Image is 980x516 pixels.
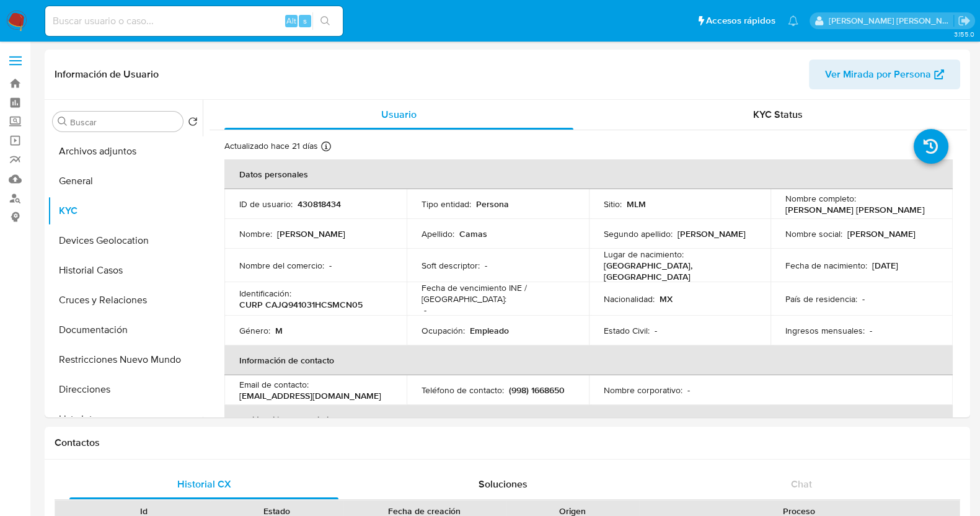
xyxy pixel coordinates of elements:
p: [PERSON_NAME] [277,228,345,239]
p: Nombre : [239,228,272,239]
p: [GEOGRAPHIC_DATA], [GEOGRAPHIC_DATA] [604,260,751,282]
p: [PERSON_NAME] [847,228,916,239]
p: CURP CAJQ941031HCSMCN05 [239,299,363,310]
p: Género : [239,325,270,336]
button: Lista Interna [48,404,203,434]
span: Accesos rápidos [706,14,775,27]
p: Persona [476,198,509,210]
p: País de residencia : [785,293,857,305]
button: Historial Casos [48,256,203,285]
p: baltazar.cabreradupeyron@mercadolibre.com.mx [829,15,954,27]
p: [PERSON_NAME] [678,228,746,239]
span: Soluciones [479,477,528,491]
span: Ver Mirada por Persona [825,60,931,89]
p: Teléfono de contacto : [422,385,504,396]
p: Empleado [470,325,509,336]
p: Nombre corporativo : [604,385,682,396]
button: Devices Geolocation [48,226,203,256]
p: Actualizado hace 21 días [224,140,318,152]
p: - [687,385,690,396]
p: ID de usuario : [239,198,293,210]
button: Ver Mirada por Persona [809,60,960,89]
p: Estado Civil : [604,325,650,336]
button: Cruces y Relaciones [48,285,203,315]
button: KYC [48,196,203,226]
p: - [655,325,657,336]
button: General [48,166,203,196]
a: Notificaciones [788,16,798,26]
p: Sitio : [604,198,622,210]
p: Lugar de nacimiento : [604,249,684,260]
span: s [303,15,307,27]
p: Nombre del comercio : [239,260,324,271]
p: Ocupación : [422,325,465,336]
p: Apellido : [422,228,454,239]
p: - [329,260,332,271]
p: Fecha de vencimiento INE / [GEOGRAPHIC_DATA] : [422,282,574,305]
button: Direcciones [48,375,203,404]
p: Ingresos mensuales : [785,325,865,336]
button: Buscar [58,117,68,127]
button: Documentación [48,315,203,345]
p: Segundo apellido : [604,228,673,239]
th: Información de contacto [224,345,953,375]
p: [DATE] [872,260,898,271]
p: Identificación : [239,288,291,299]
button: Restricciones Nuevo Mundo [48,345,203,375]
p: MX [660,293,673,305]
p: - [424,305,426,316]
p: Email de contacto : [239,379,309,390]
input: Buscar usuario o caso... [45,13,343,29]
p: MLM [627,198,646,210]
p: Nombre social : [785,228,842,239]
button: Archivos adjuntos [48,136,203,166]
p: [PERSON_NAME] [PERSON_NAME] [785,204,924,215]
span: Historial CX [177,477,231,491]
p: Tipo entidad : [422,198,471,210]
p: (998) 1668650 [509,385,565,396]
input: Buscar [70,117,178,128]
p: - [862,293,865,305]
span: Chat [791,477,812,491]
p: M [275,325,283,336]
p: - [870,325,872,336]
button: search-icon [312,12,338,30]
span: KYC Status [753,107,803,122]
h1: Información de Usuario [55,68,159,81]
p: 430818434 [298,198,341,210]
p: Soft descriptor : [422,260,480,271]
p: Nombre completo : [785,193,856,204]
p: Fecha de nacimiento : [785,260,867,271]
p: - [485,260,487,271]
p: Nacionalidad : [604,293,655,305]
a: Salir [958,14,971,27]
th: Verificación y cumplimiento [224,405,953,435]
th: Datos personales [224,159,953,189]
p: Camas [459,228,487,239]
span: Alt [286,15,296,27]
p: [EMAIL_ADDRESS][DOMAIN_NAME] [239,390,381,401]
button: Volver al orden por defecto [188,117,198,130]
h1: Contactos [55,437,960,449]
span: Usuario [381,107,417,122]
